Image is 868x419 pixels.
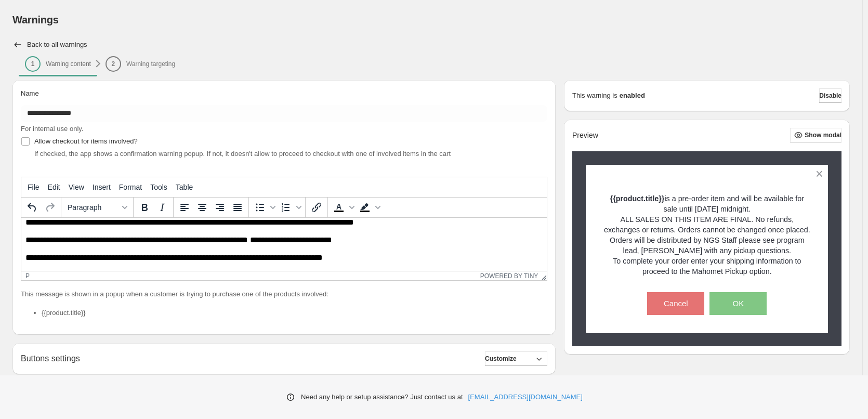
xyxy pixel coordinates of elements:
[153,199,171,216] button: Italic
[27,41,87,49] h2: Back to all warnings
[538,271,547,280] div: Resize
[572,131,598,140] h2: Preview
[69,183,84,191] span: View
[136,199,153,216] button: Bold
[308,199,325,216] button: Insert/edit link
[68,203,119,212] span: Paragraph
[12,14,59,25] span: Warnings
[34,150,451,158] span: If checked, the app shows a confirmation warning popup. If not, it doesn't allow to proceed to ch...
[229,199,246,216] button: Justify
[23,199,41,216] button: Undo
[48,183,60,191] span: Edit
[709,292,767,315] button: OK
[42,308,547,318] li: {{product.title}}
[604,193,810,214] p: is a pre-order item and will be available for sale until [DATE] midnight.
[356,199,382,216] div: Background color
[805,131,841,139] span: Show modal
[34,137,138,145] span: Allow checkout for items involved?
[150,183,167,191] span: Tools
[28,183,40,191] span: File
[21,89,39,97] span: Name
[480,272,538,280] a: Powered by Tiny
[21,125,83,133] span: For internal use only.
[25,272,30,280] div: p
[790,128,841,142] button: Show modal
[468,392,583,402] a: [EMAIL_ADDRESS][DOMAIN_NAME]
[211,199,229,216] button: Align right
[21,289,547,299] p: This message is shown in a popup when a customer is trying to purchase one of the products involved:
[604,214,810,235] p: ALL SALES ON THIS ITEM ARE FINAL. No refunds, exchanges or returns. Orders cannot be changed once...
[119,183,142,191] span: Format
[819,88,841,103] button: Disable
[572,90,617,101] p: This warning is
[604,235,810,256] p: Orders will be distributed by NGS Staff please see program lead, [PERSON_NAME] with any pickup qu...
[819,91,841,100] span: Disable
[604,256,810,277] p: To complete your order enter your shipping information to proceed to the Mahomet Pickup option.
[647,292,704,315] button: Cancel
[21,353,80,363] h2: Buttons settings
[193,199,211,216] button: Align center
[93,183,111,191] span: Insert
[21,218,547,271] iframe: Rich Text Area
[251,199,277,216] div: Bullet list
[485,351,547,366] button: Customize
[176,199,193,216] button: Align left
[610,194,665,203] strong: {{product.title}}
[277,199,303,216] div: Numbered list
[485,355,517,363] span: Customize
[63,199,131,216] button: Formats
[620,90,645,101] strong: enabled
[176,183,193,191] span: Table
[330,199,356,216] div: Text color
[41,199,59,216] button: Redo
